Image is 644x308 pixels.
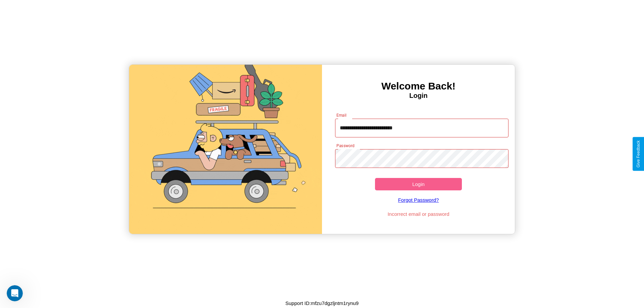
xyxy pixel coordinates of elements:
a: Forgot Password? [332,190,505,209]
h3: Welcome Back! [322,80,515,92]
h4: Login [322,92,515,100]
label: Password [336,143,354,148]
p: Incorrect email or password [332,209,505,219]
iframe: Intercom live chat [7,285,23,301]
div: Give Feedback [636,140,641,168]
img: gif [129,65,322,234]
button: Login [375,178,462,190]
p: Support ID: mfzu7dgzljntm1rynu9 [285,299,359,308]
label: Email [336,112,347,118]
